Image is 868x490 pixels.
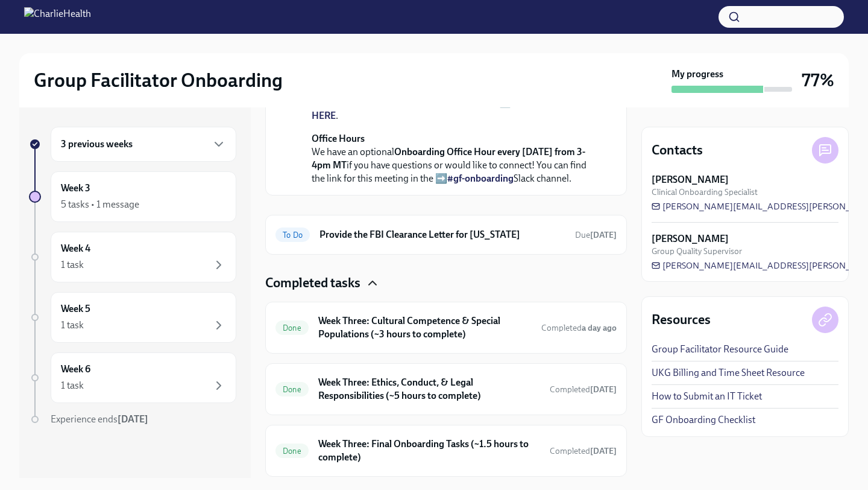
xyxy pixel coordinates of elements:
span: September 18th, 2025 09:40 [550,384,617,395]
strong: [DATE] [590,446,617,456]
strong: Office Hours [312,133,365,144]
strong: [PERSON_NAME] [652,173,729,186]
h6: Week 6 [61,363,90,376]
span: Clinical Onboarding Specialist [652,186,758,198]
h4: Contacts [652,141,703,159]
span: September 16th, 2025 21:07 [541,322,617,334]
a: Week 61 task [29,352,236,403]
h4: Resources [652,311,711,329]
span: Completed [550,446,617,456]
div: 1 task [61,379,84,392]
h4: Completed tasks [265,274,360,292]
a: Group Facilitator Resource Guide [652,343,788,356]
h3: 77% [802,69,834,91]
h2: Group Facilitator Onboarding [34,68,283,92]
span: September 18th, 2025 10:23 [550,445,617,457]
h6: Week Three: Cultural Competence & Special Populations (~3 hours to complete) [318,314,532,341]
img: CharlieHealth [24,7,91,27]
a: To DoProvide the FBI Clearance Letter for [US_STATE]Due[DATE] [275,225,617,244]
span: Group Quality Supervisor [652,246,742,257]
span: To Do [275,231,310,240]
span: Completed [550,384,617,395]
div: 1 task [61,319,84,332]
div: 5 tasks • 1 message [61,198,139,211]
span: Experience ends [51,413,148,425]
strong: [DATE] [118,413,148,425]
a: DoneWeek Three: Ethics, Conduct, & Legal Responsibilities (~5 hours to complete)Completed[DATE] [275,374,617,405]
a: GF Onboarding Checklist [652,413,755,427]
strong: [DATE] [590,230,617,240]
div: Completed tasks [265,274,627,292]
a: Week 35 tasks • 1 message [29,171,236,222]
span: Done [275,447,309,456]
h6: Week 5 [61,302,90,316]
span: Done [275,385,309,394]
h6: Week Three: Ethics, Conduct, & Legal Responsibilities (~5 hours to complete) [318,376,540,402]
span: October 8th, 2025 10:00 [575,229,617,241]
h6: Week Three: Final Onboarding Tasks (~1.5 hours to complete) [318,437,540,464]
span: Completed [541,323,617,333]
a: #gf-onboarding [447,173,514,184]
h6: Week 4 [61,242,90,255]
p: We have an optional if you have questions or would like to connect! You can find the link for thi... [312,132,597,185]
a: Week 41 task [29,232,236,282]
span: Done [275,323,309,332]
strong: [PERSON_NAME] [652,232,729,246]
strong: a day ago [582,323,617,333]
a: UKG Billing and Time Sheet Resource [652,366,805,380]
strong: My progress [671,68,723,81]
strong: [DATE] [590,384,617,395]
div: 1 task [61,258,84,272]
a: Week 51 task [29,292,236,343]
span: Due [575,230,617,240]
h6: Week 3 [61,182,90,195]
h6: 3 previous weeks [61,138,133,151]
a: How to Submit an IT Ticket [652,390,762,403]
a: DoneWeek Three: Cultural Competence & Special Populations (~3 hours to complete)Completeda day ago [275,312,617,343]
a: DoneWeek Three: Final Onboarding Tasks (~1.5 hours to complete)Completed[DATE] [275,435,617,466]
div: 3 previous weeks [51,127,236,162]
h6: Provide the FBI Clearance Letter for [US_STATE] [319,228,565,241]
strong: Onboarding Office Hour every [DATE] from 3-4pm MT [312,146,585,171]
